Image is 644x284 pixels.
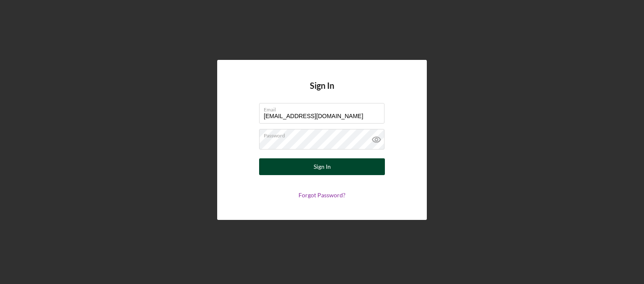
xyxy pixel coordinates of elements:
[314,158,331,175] div: Sign In
[264,129,384,139] label: Password
[310,81,334,103] h4: Sign In
[264,103,384,113] label: Email
[259,158,385,175] button: Sign In
[299,191,345,199] a: Forgot Password?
